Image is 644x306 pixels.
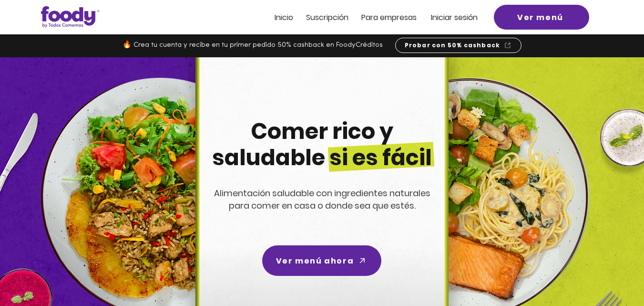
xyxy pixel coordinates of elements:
[41,6,99,28] img: Logo_Foody V2.0.0 (3).png
[431,13,478,21] a: Iniciar sesión
[405,41,501,50] span: Probar con 50% cashback
[214,187,430,211] span: Alimentación saludable con ingredientes naturales para comer en casa o donde sea que estés.
[431,12,478,23] span: Iniciar sesión
[123,42,383,49] span: 🔥 Crea tu cuenta y recibe en tu primer pedido 50% cashback en FoodyCréditos
[589,251,634,296] iframe: Messagebird Livechat Widget
[306,13,348,21] a: Suscripción
[361,12,370,23] span: Pa
[395,38,521,53] a: Probar con 50% cashback
[517,11,563,23] span: Ver menú
[262,245,381,276] a: Ver menú ahora
[494,5,589,30] a: Ver menú
[361,13,417,21] a: Para empresas
[212,116,432,173] span: Comer rico y saludable si es fácil
[276,255,354,267] span: Ver menú ahora
[275,12,293,23] span: Inicio
[306,12,348,23] span: Suscripción
[370,12,417,23] span: ra empresas
[275,13,293,21] a: Inicio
